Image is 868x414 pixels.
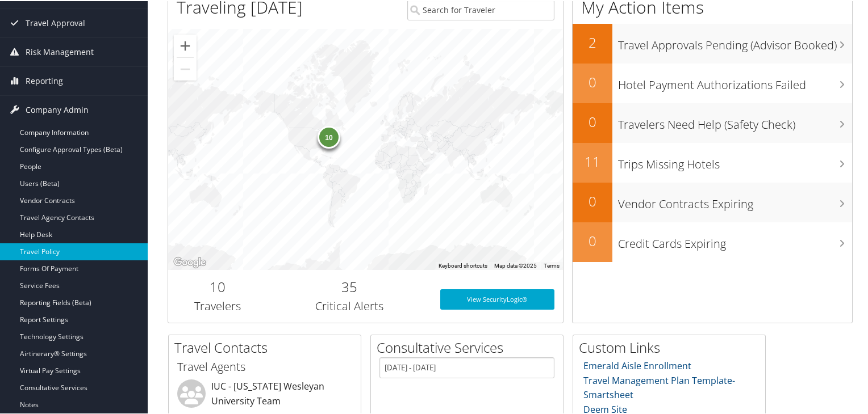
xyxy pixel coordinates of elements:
[276,297,423,313] h3: Critical Alerts
[171,254,208,269] img: Google
[583,358,691,371] a: Emerald Aisle Enrollment
[573,23,852,62] a: 2Travel Approvals Pending (Advisor Booked)
[618,229,852,251] h3: Credit Cards Expiring
[573,32,612,51] h2: 2
[573,151,612,170] h2: 11
[318,125,340,147] div: 10
[276,276,423,295] h2: 35
[494,261,537,268] span: Map data ©2025
[174,337,361,356] h2: Travel Contacts
[177,297,258,313] h3: Travelers
[573,62,852,102] a: 0Hotel Payment Authorizations Failed
[573,142,852,181] a: 11Trips Missing Hotels
[618,150,852,171] h3: Trips Missing Hotels
[177,358,352,374] h3: Travel Agents
[440,288,555,309] a: View SecurityLogic®
[26,66,63,94] span: Reporting
[377,337,563,356] h2: Consultative Services
[174,57,197,79] button: Zoom out
[174,33,197,56] button: Zoom in
[439,261,487,269] button: Keyboard shortcuts
[573,191,612,210] h2: 0
[573,181,852,221] a: 0Vendor Contracts Expiring
[579,337,765,356] h2: Custom Links
[618,31,852,52] h3: Travel Approvals Pending (Advisor Booked)
[544,261,560,268] a: Terms (opens in new tab)
[618,110,852,132] h3: Travelers Need Help (Safety Check)
[573,221,852,261] a: 0Credit Cards Expiring
[26,37,94,65] span: Risk Management
[618,70,852,92] h3: Hotel Payment Authorizations Failed
[573,230,612,250] h2: 0
[177,276,258,295] h2: 10
[583,373,735,400] a: Travel Management Plan Template- Smartsheet
[573,102,852,142] a: 0Travelers Need Help (Safety Check)
[171,254,208,269] a: Open this area in Google Maps (opens a new window)
[573,71,612,91] h2: 0
[26,95,89,123] span: Company Admin
[26,8,85,36] span: Travel Approval
[618,189,852,211] h3: Vendor Contracts Expiring
[573,111,612,130] h2: 0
